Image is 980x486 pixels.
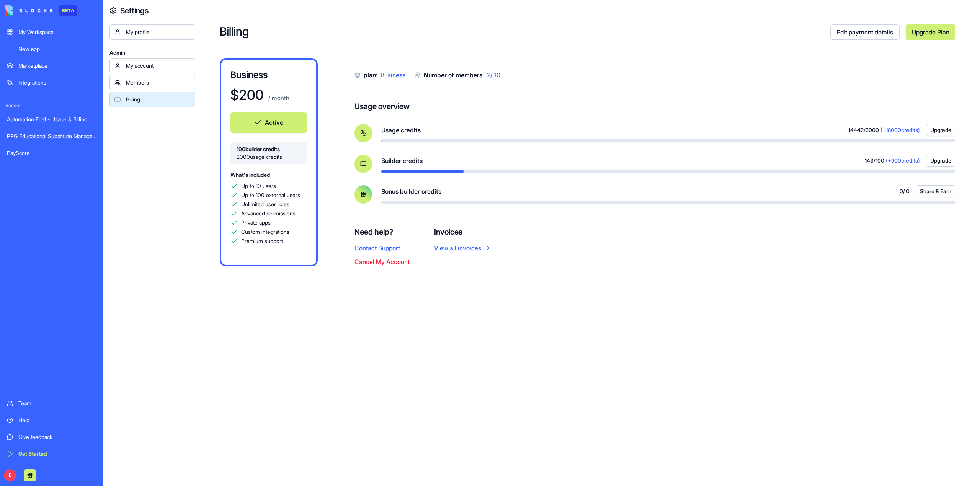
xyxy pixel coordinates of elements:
[424,71,484,79] span: Number of members:
[267,93,289,103] p: / month
[381,71,405,79] span: Business
[7,149,96,157] div: PayScore
[109,75,195,90] a: Members
[5,5,53,16] img: logo
[241,228,289,236] span: Custom integrations
[237,153,301,161] span: 2000 usage credits
[230,87,264,103] h1: $ 200
[241,237,283,245] span: Premium support
[354,243,400,253] button: Contact Support
[131,248,144,260] button: Send a message…
[7,116,96,123] div: Automation Fuel - Usage & Billing
[487,71,500,79] span: 2 / 10
[2,41,101,57] a: New app
[2,112,101,127] a: Automation Fuel - Usage & Billing
[926,124,955,136] button: Upgrade
[5,5,77,16] a: BETA
[241,191,300,199] span: Up to 100 external users
[18,450,96,458] div: Get Started
[6,44,147,96] div: Shelly says…
[220,58,318,266] a: Business$200 / monthActive100builder credits2000usage creditsWhat's includedUp to 10 usersUp to 1...
[6,44,126,80] div: Hey emailjonrobinson 👋Welcome to Blocks 🙌 I'm here if you have any questions!Shelly • 1m ago
[2,58,101,73] a: Marketplace
[2,145,101,161] a: PayScore
[109,92,195,107] a: Billing
[18,28,96,36] div: My Workspace
[886,157,920,165] span: (+ 900 credits)
[230,69,307,81] h3: Business
[926,155,955,167] button: Upgrade
[241,210,296,217] span: Advanced permissions
[4,469,16,481] span: E
[237,145,301,153] span: 100 builder credits
[37,10,76,17] p: Active 45m ago
[354,257,410,266] button: Cancel My Account
[230,171,270,178] span: What's included
[59,5,77,16] div: BETA
[18,416,96,424] div: Help
[37,4,56,10] h1: Shelly
[2,24,101,40] a: My Workspace
[2,75,101,90] a: Integrations
[109,58,195,73] a: My account
[126,62,190,70] div: My account
[241,201,289,208] span: Unlimited user roles
[241,219,271,227] span: Private apps
[18,433,96,441] div: Give feedback
[36,251,42,257] button: Upload attachment
[434,243,492,253] a: View all invoices
[2,446,101,462] a: Get Started
[916,185,955,197] button: Share & Earn
[364,71,377,79] span: plan:
[906,24,955,40] a: Upgrade Plan
[5,3,20,18] button: go back
[18,45,96,53] div: New app
[7,132,96,140] div: PRG Educational Substitute Management
[830,24,900,40] a: Edit payment details
[354,101,410,112] h4: Usage overview
[12,60,119,75] div: Welcome to Blocks 🙌 I'm here if you have any questions!
[880,126,920,134] span: (+ 18000 credits)
[2,103,101,109] span: Recent
[18,79,96,86] div: Integrations
[2,429,101,445] a: Give feedback
[18,400,96,407] div: Team
[120,3,134,18] button: Home
[12,81,50,86] div: Shelly • 1m ago
[126,96,190,103] div: Billing
[7,235,147,248] textarea: Message…
[241,182,276,190] span: Up to 10 users
[2,396,101,411] a: Team
[2,413,101,428] a: Help
[12,251,18,257] button: Emoji picker
[12,49,119,56] div: Hey emailjonrobinson 👋
[848,126,879,134] span: 14442 / 2000
[230,112,307,133] button: Active
[126,79,190,86] div: Members
[18,62,96,70] div: Marketplace
[126,28,190,36] div: My profile
[24,251,30,257] button: Gif picker
[434,227,492,237] h4: Invoices
[900,188,910,195] span: 0 / 0
[381,156,423,165] span: Builder credits
[2,129,101,144] a: PRG Educational Substitute Management
[109,49,195,57] span: Admin
[354,227,410,237] h4: Need help?
[220,24,830,40] h2: Billing
[134,3,148,17] div: Close
[120,5,149,16] h4: Settings
[381,126,421,135] span: Usage credits
[49,251,55,257] button: Start recording
[381,187,441,196] span: Bonus builder credits
[22,4,34,16] img: Profile image for Shelly
[109,24,195,40] a: My profile
[865,157,884,165] span: 143 / 100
